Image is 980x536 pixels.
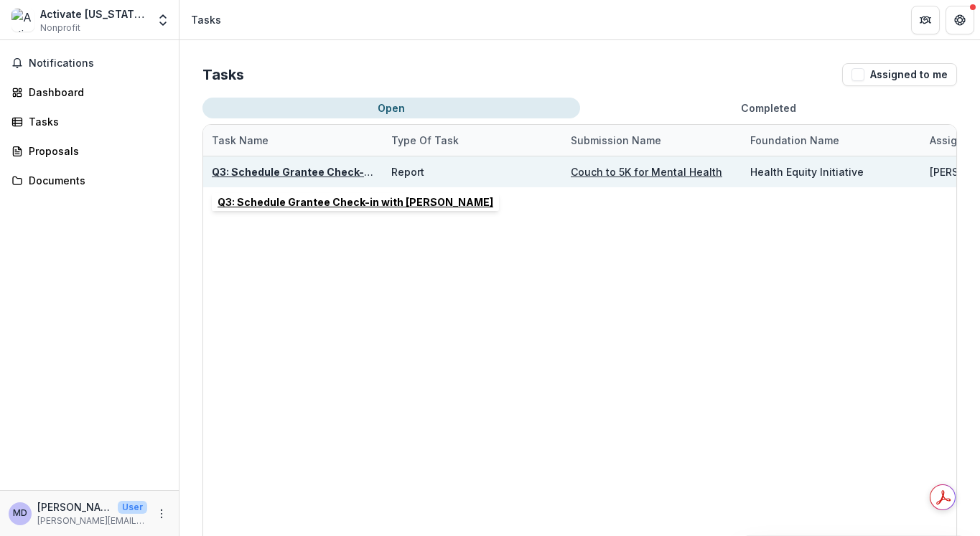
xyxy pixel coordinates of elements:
[742,125,921,156] div: Foundation Name
[202,98,580,118] button: Open
[153,505,170,522] button: More
[29,114,162,129] div: Tasks
[29,85,162,100] div: Dashboard
[946,6,974,34] button: Get Help
[203,133,277,148] div: Task Name
[750,164,864,179] div: Health Equity Initiative
[203,125,383,156] div: Task Name
[6,110,173,133] a: Tasks
[212,166,487,178] a: Q3: Schedule Grantee Check-in with [PERSON_NAME]
[37,514,147,527] p: [PERSON_NAME][EMAIL_ADDRESS][DOMAIN_NAME]
[13,509,27,518] div: Mitch Drummond
[562,125,742,156] div: Submission Name
[11,9,34,32] img: Activate Oklahoma Incorporated
[185,9,227,30] nav: breadcrumb
[37,499,112,514] p: [PERSON_NAME]
[29,173,162,188] div: Documents
[40,6,147,22] div: Activate [US_STATE] Incorporated
[742,133,848,148] div: Foundation Name
[6,52,173,75] button: Notifications
[580,98,958,118] button: Completed
[383,125,562,156] div: Type of Task
[911,6,940,34] button: Partners
[842,63,957,86] button: Assigned to me
[118,501,147,514] p: User
[391,164,424,179] div: Report
[6,80,173,104] a: Dashboard
[40,22,80,34] span: Nonprofit
[383,133,467,148] div: Type of Task
[562,133,670,148] div: Submission Name
[6,169,173,192] a: Documents
[29,144,162,159] div: Proposals
[202,66,244,83] h2: Tasks
[571,166,722,178] a: Couch to 5K for Mental Health
[6,139,173,163] a: Proposals
[153,6,173,34] button: Open entity switcher
[29,57,167,70] span: Notifications
[191,12,221,27] div: Tasks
